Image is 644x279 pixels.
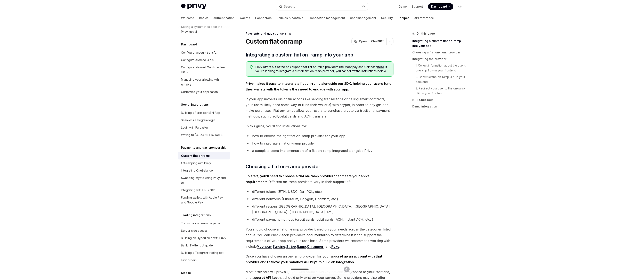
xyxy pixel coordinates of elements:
a: Configure account transfer [178,49,230,56]
div: Payments and gas sponsorship [246,32,393,36]
a: Demo integration [412,103,466,110]
a: Building a Farcaster Mini App [178,109,230,116]
a: Dashboard [428,3,453,10]
span: You should choose a fiat on-ramp provider based on your needs across the categories listed above.... [246,226,393,249]
button: Toggle dark mode [457,3,463,10]
li: different networks (Ethereum, Polygon, Optimism, etc.) [246,196,393,202]
a: Policies & controls [277,13,303,23]
a: Server-side access [178,227,230,234]
div: Server-side access [181,228,207,233]
span: ⌘ K [361,5,366,8]
div: Login with Farcaster [181,125,208,130]
a: Swapping crypto using Privy and 0x [178,174,230,186]
span: Integrating a custom fiat on-ramp into your app [246,52,353,58]
div: Customize your application [181,89,218,94]
a: Custom fiat onramp [178,152,230,159]
div: Search... [284,4,295,9]
a: API reference [414,13,434,23]
a: Limit orders [178,256,230,264]
a: Basics [199,13,209,23]
a: Bankr Twitter bot guide [178,242,230,249]
svg: Tip [250,65,253,69]
a: Ramp [297,244,306,249]
div: Integrating with EIP-7702 [181,188,215,193]
a: Recipes [398,13,409,23]
div: Seamless Telegram login [181,118,215,123]
a: Funding wallets with Apple Pay and Google Pay [178,194,230,206]
div: Custom fiat onramp [181,153,210,158]
div: Building on Hyperliquid with Privy [181,236,226,241]
h5: Trading integrations [181,213,211,218]
span: Dashboard [431,5,447,9]
a: Building a Telegram trading bot [178,249,230,256]
a: 2. Construct the on-ramp URL in your backend [412,74,466,85]
button: Open in ChatGPT [351,38,386,45]
a: Welcome [181,13,194,23]
a: 1. Collect information about the user’s on-ramp flow in your frontend [412,62,466,74]
a: Customize your application [178,88,230,96]
div: Bankr Twitter bot guide [181,243,213,248]
a: Managing your allowlist with Airtable [178,76,230,88]
h1: Custom fiat onramp [246,38,302,45]
div: Off-ramping with Privy [181,161,211,166]
a: Security [381,13,393,23]
li: how to choose the right fiat on-ramp provider for your app [246,133,393,139]
div: Integrating OneBalance [181,168,213,173]
a: Configure allowed OAuth redirect URLs [178,64,230,76]
a: Integrating the provider [412,56,466,62]
a: Configure allowed URLs [178,56,230,64]
h5: Mobile [181,270,191,275]
a: Sardine [273,244,285,249]
span: On this page [416,31,435,36]
button: Open search [276,3,368,10]
div: Swapping crypto using Privy and 0x [181,175,228,185]
a: Building on Hyperliquid with Privy [178,234,230,242]
a: Seamless Telegram login [178,116,230,124]
h5: Dashboard [181,42,197,47]
div: Limit orders [181,258,197,263]
span: If your app involves on-chain actions like sending transactions or calling smart contracts, your ... [246,96,393,119]
a: Poko [331,244,339,249]
strong: Privy makes it easy to integrate a fiat on-ramp alongside our SDK, helping your users fund their ... [246,81,391,91]
a: Integrating with EIP-7702 [178,186,230,194]
a: Moonpay [257,244,272,249]
a: Trading apps resource page [178,220,230,227]
div: Configure allowed OAuth redirect URLs [181,65,228,75]
li: different tokens (ETH, USDC, Dai, POL, etc.) [246,189,393,194]
a: NFT Checkout [412,97,466,103]
div: Building a Farcaster Mini App [181,110,220,115]
button: Send message [344,267,350,272]
div: Building a Telegram trading bot [181,250,223,255]
li: different payment methods (credit cards, debit cards, ACH, instant ACH, etc. ) [246,217,393,222]
a: Login with Farcaster [178,124,230,131]
span: Open in ChatGPT [359,39,384,43]
a: here [377,65,384,69]
div: Managing your allowlist with Airtable [181,77,228,87]
a: Integrating a custom fiat on-ramp into your app [412,38,466,49]
div: Configure allowed URLs [181,58,214,62]
input: Ask a question... [291,265,344,274]
li: different regions ([GEOGRAPHIC_DATA], [GEOGRAPHIC_DATA], [GEOGRAPHIC_DATA], [GEOGRAPHIC_DATA], [G... [246,203,393,215]
div: Trading apps resource page [181,221,220,226]
a: Writing to [GEOGRAPHIC_DATA] [178,131,230,139]
li: how to integrate a fiat on-ramp provider [246,140,393,146]
a: 3. Redirect your user to the on-ramp URL in your frontend [412,85,466,97]
div: Configure account transfer [181,50,218,55]
img: light logo [181,4,206,9]
div: Funding wallets with Apple Pay and Google Pay [181,195,228,205]
a: Stripe [286,244,296,249]
span: Once you have chosen an on-ramp provider for your app, . [246,253,393,265]
a: User management [350,13,376,23]
div: Writing to [GEOGRAPHIC_DATA] [181,132,224,137]
h5: Social integrations [181,102,209,107]
strong: To start, you’ll need to choose a fiat on-ramp provider that meets your app’s requirements. [246,174,369,184]
a: Demo [399,5,407,9]
span: Choosing a fiat on-ramp provider [246,163,320,170]
a: Transaction management [308,13,345,23]
a: Onramper [307,244,324,249]
span: Different on-ramp providers vary in their support of: [246,173,393,185]
a: Off-ramping with Privy [178,159,230,167]
span: In this guide, you’ll find instructions for: [246,123,393,129]
li: a complete demo implementation of a fiat on-ramp integrated alongside Privy [246,148,393,154]
a: Choosing a fiat on-ramp provider [412,49,466,56]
